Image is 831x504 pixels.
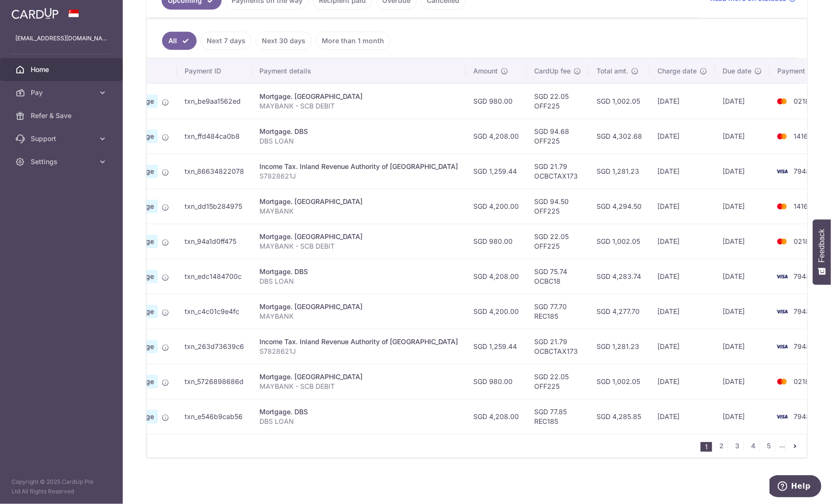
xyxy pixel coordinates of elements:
img: Bank Card [772,236,792,247]
span: CardUp fee [534,66,571,76]
div: Mortgage. DBS [259,407,458,417]
a: 2 [716,440,727,452]
td: [DATE] [715,259,770,294]
td: SGD 75.74 OCBC18 [527,259,589,294]
td: [DATE] [650,119,715,154]
td: SGD 4,285.85 [589,399,650,434]
td: [DATE] [650,224,715,259]
td: SGD 4,208.00 [466,399,527,434]
td: SGD 1,281.23 [589,329,650,364]
td: SGD 22.05 OFF225 [527,224,589,259]
p: MAYBANK [259,312,458,321]
td: SGD 4,277.70 [589,294,650,329]
span: Pay [31,88,94,97]
li: 1 [701,442,712,452]
td: [DATE] [715,399,770,434]
td: SGD 4,208.00 [466,119,527,154]
td: SGD 77.85 REC185 [527,399,589,434]
td: SGD 4,200.00 [466,189,527,224]
span: Amount [473,66,498,76]
a: More than 1 month [316,32,390,50]
td: SGD 4,283.74 [589,259,650,294]
td: [DATE] [715,364,770,399]
button: Feedback - Show survey [813,219,831,285]
img: Bank Card [772,376,792,387]
td: [DATE] [650,294,715,329]
span: Settings [31,157,94,167]
div: Mortgage. [GEOGRAPHIC_DATA] [259,302,458,312]
img: Bank Card [772,96,792,107]
td: [DATE] [715,84,770,119]
td: txn_dd15b284975 [177,189,252,224]
td: SGD 94.50 OFF225 [527,189,589,224]
span: Home [31,65,94,74]
th: Payment ID [177,59,252,84]
td: [DATE] [650,84,715,119]
td: [DATE] [715,294,770,329]
li: ... [779,440,785,452]
td: [DATE] [650,154,715,189]
a: Next 30 days [256,32,312,50]
div: Income Tax. Inland Revenue Authority of [GEOGRAPHIC_DATA] [259,162,458,171]
th: Payment details [252,59,466,84]
td: SGD 1,281.23 [589,154,650,189]
span: 7948 [794,307,810,315]
td: txn_c4c01c9e4fc [177,294,252,329]
td: txn_263d73639c6 [177,329,252,364]
td: SGD 94.68 OFF225 [527,119,589,154]
img: Bank Card [772,341,792,352]
img: Bank Card [772,201,792,212]
td: [DATE] [715,189,770,224]
img: Bank Card [772,166,792,177]
a: 3 [732,440,743,452]
td: [DATE] [650,259,715,294]
span: 7948 [794,412,810,420]
p: MAYBANK - SCB DEBIT [259,241,458,251]
td: txn_5726898686d [177,364,252,399]
span: 1416 [794,202,808,210]
td: SGD 1,002.05 [589,224,650,259]
a: Next 7 days [200,32,252,50]
img: Bank Card [772,306,792,317]
td: SGD 21.79 OCBCTAX173 [527,154,589,189]
span: Total amt. [597,66,628,76]
td: SGD 4,200.00 [466,294,527,329]
span: 7948 [794,272,810,280]
p: MAYBANK - SCB DEBIT [259,382,458,391]
td: [DATE] [715,224,770,259]
span: 0218 [794,97,809,105]
td: SGD 4,302.68 [589,119,650,154]
td: txn_ffd484ca0b8 [177,119,252,154]
img: Bank Card [772,131,792,142]
td: [DATE] [715,119,770,154]
td: txn_be9aa1562ed [177,84,252,119]
p: DBS LOAN [259,276,458,286]
img: Bank Card [772,271,792,282]
td: txn_86634822078 [177,154,252,189]
td: SGD 980.00 [466,84,527,119]
td: txn_94a1d0ff475 [177,224,252,259]
iframe: Opens a widget where you can find more information [770,475,821,499]
td: [DATE] [650,189,715,224]
img: Bank Card [772,411,792,422]
p: [EMAIL_ADDRESS][DOMAIN_NAME] [15,34,107,43]
span: Charge date [657,66,697,76]
p: S7828621J [259,347,458,356]
nav: pager [701,434,807,457]
td: SGD 1,259.44 [466,329,527,364]
span: Support [31,134,94,144]
span: 0218 [794,237,809,245]
td: SGD 4,294.50 [589,189,650,224]
td: SGD 1,002.05 [589,84,650,119]
td: SGD 1,259.44 [466,154,527,189]
span: 1416 [794,132,808,140]
td: SGD 22.05 OFF225 [527,84,589,119]
td: SGD 1,002.05 [589,364,650,399]
span: 7948 [794,167,810,175]
span: 0218 [794,377,809,385]
div: Mortgage. [GEOGRAPHIC_DATA] [259,197,458,206]
td: [DATE] [715,154,770,189]
td: txn_edc1484700c [177,259,252,294]
p: MAYBANK - SCB DEBIT [259,101,458,111]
